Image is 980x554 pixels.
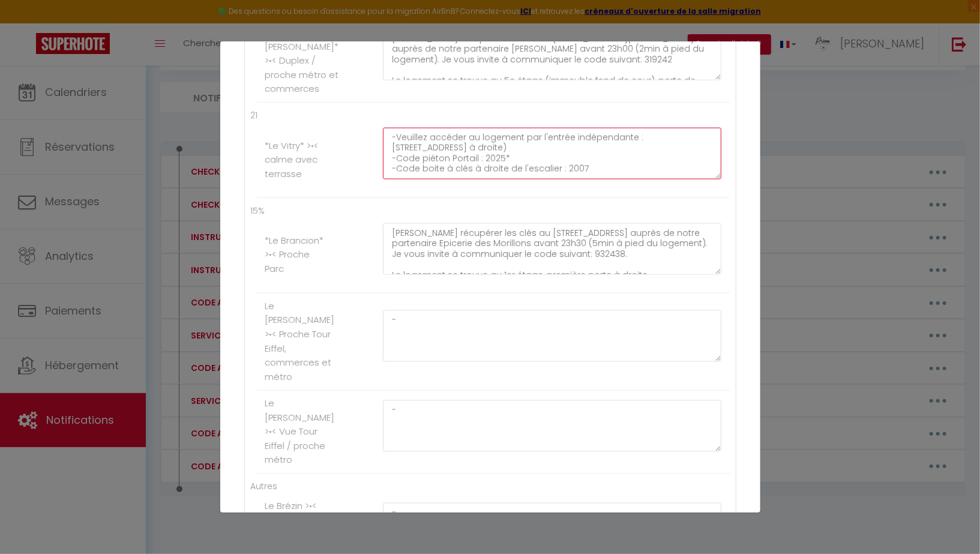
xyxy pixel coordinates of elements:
label: 21 [251,109,258,122]
button: Ouvrir le widget de chat LiveChat [10,5,46,41]
label: *Le Brancion* >•< Proche Parc [265,234,328,277]
iframe: Chat [929,500,971,545]
label: Le [PERSON_NAME] >•< Proche Tour Eiffel, commerces et métro [265,300,334,384]
label: Le [PERSON_NAME] >•< Vue Tour Eiffel / proche métro [265,397,334,468]
label: *[PERSON_NAME]* >•< Duplex / proche métro et commerces [265,25,338,96]
label: 15% [251,204,265,217]
label: Autres [251,480,278,493]
label: *Le Vitry* >•< calme avec terrasse [265,139,328,181]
